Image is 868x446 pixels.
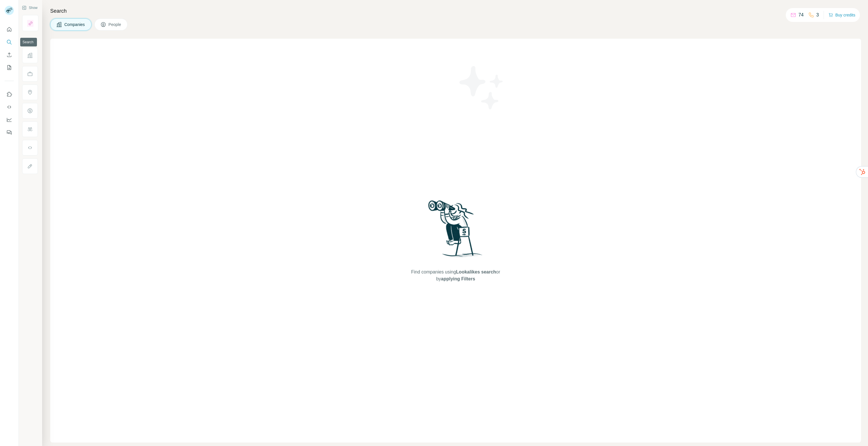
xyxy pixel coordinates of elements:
button: Use Surfe API [5,102,14,112]
span: Companies [64,22,85,27]
button: Show [18,3,42,12]
button: Enrich CSV [5,50,14,60]
button: My lists [5,62,14,73]
button: Search [5,37,14,47]
h4: Search [50,7,861,15]
img: Surfe Illustration - Woman searching with binoculars [426,199,486,263]
button: Quick start [5,24,14,35]
span: Lookalikes search [456,269,496,274]
img: Surfe Illustration - Stars [456,62,508,114]
span: People [108,22,122,27]
button: Dashboard [5,115,14,125]
button: Feedback [5,127,14,138]
span: applying Filters [441,276,475,281]
span: Find companies using or by [409,269,502,282]
button: Buy credits [828,11,855,19]
p: 74 [798,12,804,18]
button: Use Surfe on LinkedIn [5,89,14,100]
p: 3 [816,12,819,18]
